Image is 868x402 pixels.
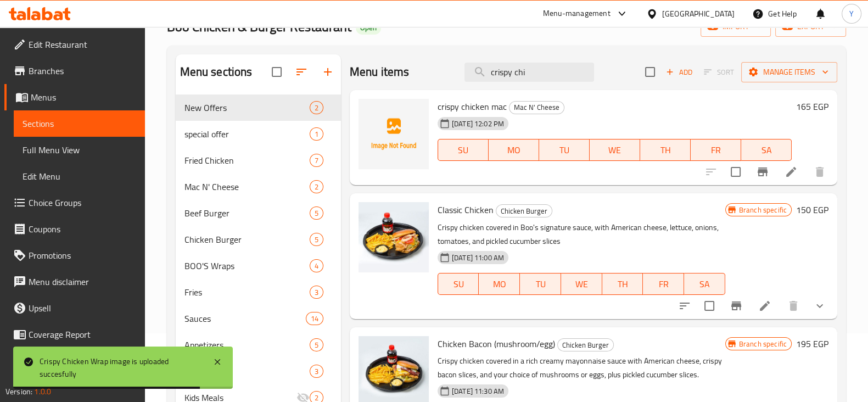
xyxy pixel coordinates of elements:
div: Drinks3 [176,358,341,384]
span: Choice Groups [29,196,136,209]
a: Upsell [4,295,145,321]
button: TU [539,139,590,161]
span: 2 [310,103,323,113]
span: BOO'S Wraps [184,259,310,272]
div: BOO'S Wraps4 [176,253,341,279]
a: Edit menu item [758,299,771,312]
div: Drinks [184,365,310,378]
span: Select section [639,60,662,83]
a: Sections [14,110,145,137]
span: 1 [310,129,323,139]
span: crispy chicken mac [438,98,507,115]
div: items [310,338,323,351]
span: 4 [310,261,323,271]
div: Fries3 [176,279,341,305]
a: Menus [4,84,145,110]
button: Manage items [741,62,837,82]
button: FR [643,273,684,295]
span: special offer [184,127,310,141]
button: SA [684,273,725,295]
div: Sauces14 [176,305,341,332]
a: Edit Menu [14,163,145,189]
span: TU [524,276,557,292]
span: Sections [23,117,136,130]
span: TU [544,142,585,158]
div: items [310,127,323,141]
button: TH [640,139,691,161]
span: Open [356,23,381,32]
span: Chicken Burger [558,339,613,351]
span: Classic Chicken [438,202,494,218]
span: 5 [310,340,323,350]
div: Fried Chicken7 [176,147,341,174]
div: items [310,259,323,272]
span: Sauces [184,312,306,325]
span: 2 [310,182,323,192]
span: Beef Burger [184,206,310,220]
div: Chicken Burger [496,204,552,217]
span: FR [647,276,680,292]
span: Manage items [750,65,828,79]
div: New Offers2 [176,94,341,121]
button: sort-choices [671,293,698,319]
span: Select all sections [265,60,288,83]
span: Fried Chicken [184,154,310,167]
div: items [310,365,323,378]
span: Chicken Burger [184,233,310,246]
span: Chicken Bacon (mushroom/egg) [438,336,555,352]
div: items [310,154,323,167]
span: Branch specific [735,339,791,349]
span: Coverage Report [29,328,136,341]
span: Menus [31,91,136,104]
div: Beef Burger5 [176,200,341,226]
img: crispy chicken mac [359,99,429,169]
div: items [310,206,323,220]
a: Grocery Checklist [4,348,145,374]
div: Open [356,21,381,35]
span: 3 [310,366,323,377]
span: Appetizers [184,338,310,351]
span: SA [688,276,721,292]
span: 7 [310,155,323,166]
span: Select to update [724,160,747,183]
a: Coupons [4,216,145,242]
span: [DATE] 12:02 PM [447,119,508,129]
span: Chicken Burger [496,205,552,217]
button: SU [438,139,489,161]
img: Classic Chicken [359,202,429,272]
span: Select to update [698,294,721,317]
span: [DATE] 11:30 AM [447,386,508,397]
div: items [310,286,323,299]
div: Crispy Chicken Wrap image is uploaded succesfully [40,355,202,380]
svg: Show Choices [813,299,826,312]
span: Upsell [29,302,136,315]
div: Chicken Burger5 [176,226,341,253]
div: Mac N' Cheese2 [176,174,341,200]
div: items [310,180,323,193]
span: Y [849,8,854,20]
span: 3 [310,287,323,298]
a: Choice Groups [4,189,145,216]
div: Chicken Burger [557,338,614,351]
span: Branch specific [735,205,791,215]
button: WE [561,273,602,295]
button: FR [691,139,741,161]
span: TH [607,276,639,292]
button: Branch-specific-item [723,293,749,319]
span: 5 [310,208,323,219]
div: special offer1 [176,121,341,147]
a: Edit menu item [785,165,798,178]
div: items [310,101,323,114]
button: MO [479,273,520,295]
div: Appetizers5 [176,332,341,358]
input: search [464,63,594,82]
button: MO [489,139,539,161]
h6: 150 EGP [796,202,828,217]
span: Fries [184,286,310,299]
div: [GEOGRAPHIC_DATA] [662,8,735,20]
span: Edit Restaurant [29,38,136,51]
